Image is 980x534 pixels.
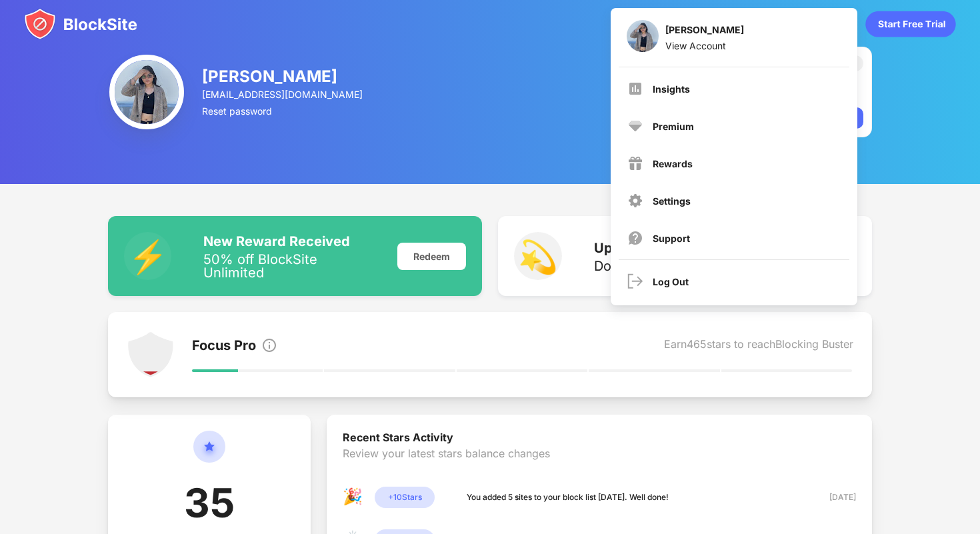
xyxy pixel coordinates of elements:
[192,337,256,356] div: Focus Pro
[193,431,225,479] img: circle-star.svg
[627,193,643,209] img: menu-settings.svg
[397,243,466,270] div: Redeem
[665,40,744,51] div: View Account
[665,24,744,40] div: [PERSON_NAME]
[653,158,693,169] div: Rewards
[343,487,364,508] div: 🎉
[203,233,381,249] div: New Reward Received
[627,118,643,134] img: premium.svg
[375,487,435,508] div: + 10 Stars
[127,331,175,379] img: points-level-1.svg
[653,121,694,132] div: Premium
[202,105,365,117] div: Reset password
[514,232,562,280] div: 💫
[809,491,856,504] div: [DATE]
[664,337,853,356] div: Earn 465 stars to reach Blocking Buster
[203,253,381,279] div: 50% off BlockSite Unlimited
[261,337,277,353] img: info.svg
[627,20,659,52] img: ACg8ocKvIsKh5C7VyzHvMkRdutbVG9bfDVgZARRCNXdVSBdl2LBaSyZS=s96-c
[653,195,691,207] div: Settings
[653,276,689,287] div: Log Out
[627,155,643,171] img: menu-rewards.svg
[594,240,714,256] div: Upcoming Reward
[653,83,690,95] div: Insights
[627,81,643,97] img: menu-insights.svg
[202,89,365,100] div: [EMAIL_ADDRESS][DOMAIN_NAME]
[24,8,137,40] img: blocksite-icon.svg
[467,491,669,504] div: You added 5 sites to your block list [DATE]. Well done!
[865,11,956,37] div: animation
[594,259,714,273] div: Double Stars
[343,431,856,447] div: Recent Stars Activity
[202,67,365,86] div: [PERSON_NAME]
[627,273,643,289] img: logout.svg
[109,55,184,129] img: ACg8ocKvIsKh5C7VyzHvMkRdutbVG9bfDVgZARRCNXdVSBdl2LBaSyZS=s96-c
[653,233,690,244] div: Support
[343,447,856,487] div: Review your latest stars balance changes
[627,230,643,246] img: support.svg
[124,232,172,280] div: ⚡️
